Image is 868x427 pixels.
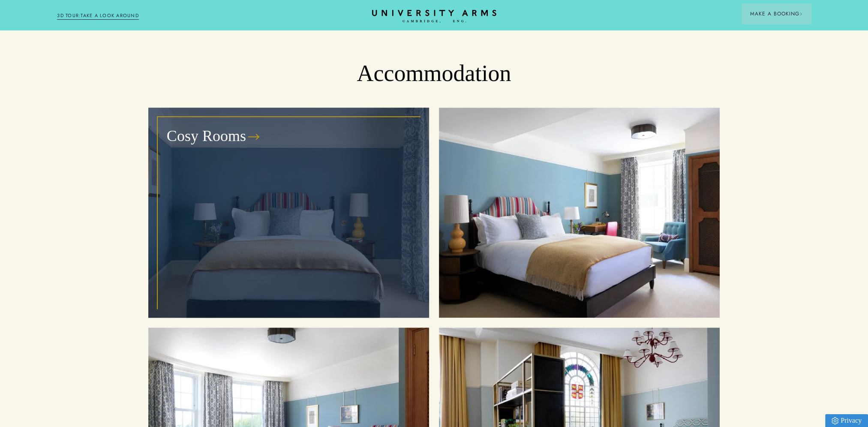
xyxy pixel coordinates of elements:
a: 3D TOUR:TAKE A LOOK AROUND [57,12,139,20]
span: Make a Booking [750,10,802,18]
a: image-e9066e016a3afb6f011bc37f916714460f26abf2-8272x6200-jpg [439,108,720,318]
h3: Cosy Rooms [167,126,246,147]
a: image-c4e3f5da91d1fa45aea3243c1de661a7a9839577-8272x6200-jpg Cosy Rooms [148,108,429,318]
a: Home [372,10,496,23]
button: Make a BookingArrow icon [742,3,811,24]
a: Privacy [825,414,868,427]
img: Privacy [832,417,838,424]
img: Arrow icon [799,12,802,15]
